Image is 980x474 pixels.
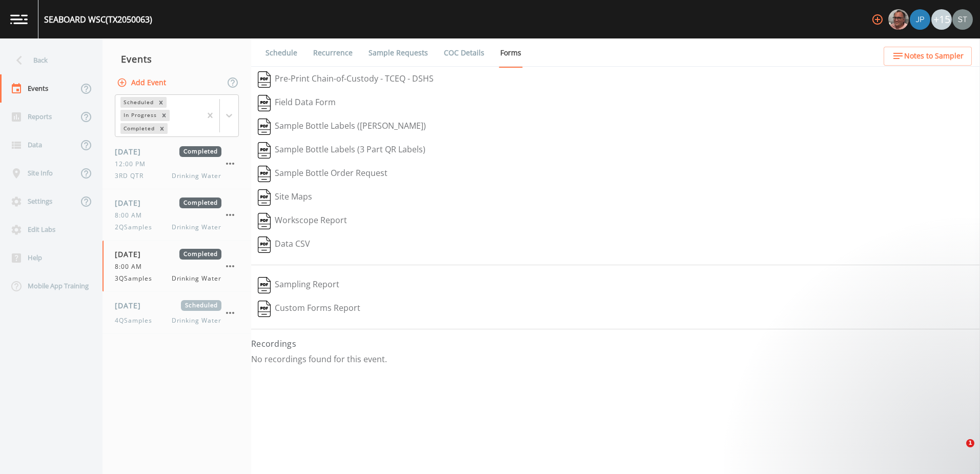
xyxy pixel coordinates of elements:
span: [DATE] [115,197,148,208]
span: 8:00 AM [115,211,148,220]
img: 8315ae1e0460c39f28dd315f8b59d613 [952,9,973,30]
span: 2QSamples [115,223,158,232]
div: Joshua gere Paul [909,9,931,30]
p: No recordings found for this event. [251,354,980,364]
button: Pre-Print Chain-of-Custody - TCEQ - DSHS [251,68,440,91]
button: Workscope Report [251,209,354,233]
img: e2d790fa78825a4bb76dcb6ab311d44c [888,9,909,30]
span: [DATE] [115,300,148,311]
button: Data CSV [251,233,317,256]
span: Completed [179,146,221,157]
span: [DATE] [115,146,148,157]
span: 12:00 PM [115,160,152,169]
span: 1 [966,439,974,447]
span: [DATE] [115,249,148,260]
button: Sample Bottle Labels (3 Part QR Labels) [251,139,432,162]
a: Schedule [264,38,299,67]
div: Scheduled [120,97,155,108]
img: svg%3e [258,95,271,111]
a: Forms [499,38,523,68]
div: In Progress [120,110,158,121]
span: 3QSamples [115,274,158,283]
span: Drinking Water [172,223,221,232]
div: SEABOARD WSC (TX2050063) [44,13,152,26]
span: 8:00 AM [115,262,148,271]
span: Completed [179,197,221,208]
img: svg%3e [258,189,271,206]
span: Scheduled [181,300,221,311]
button: Site Maps [251,186,319,209]
iframe: Intercom live chat [945,439,970,464]
a: [DATE]Completed12:00 PM3RD QTRDrinking Water [103,138,251,189]
button: Notes to Sampler [884,47,972,66]
h4: Recordings [251,338,980,350]
a: [DATE]Completed8:00 AM2QSamplesDrinking Water [103,189,251,241]
img: logo [10,14,28,24]
a: [DATE]Completed8:00 AM3QSamplesDrinking Water [103,241,251,292]
a: Sample Requests [367,38,430,67]
div: Completed [120,123,156,134]
a: Recurrence [312,38,354,67]
button: Sample Bottle Labels ([PERSON_NAME]) [251,115,433,139]
span: Completed [179,249,221,260]
img: svg%3e [258,142,271,159]
span: Notes to Sampler [904,50,964,63]
img: svg%3e [258,301,271,317]
div: Mike Franklin [888,9,909,30]
img: svg%3e [258,118,271,135]
img: 41241ef155101aa6d92a04480b0d0000 [910,9,930,30]
button: Custom Forms Report [251,297,367,321]
img: svg%3e [258,166,271,182]
img: svg%3e [258,213,271,229]
a: [DATE]Scheduled4QSamplesDrinking Water [103,292,251,334]
div: Remove Scheduled [155,97,167,108]
img: svg%3e [258,236,271,253]
span: Drinking Water [172,171,221,181]
button: Field Data Form [251,91,342,115]
div: Remove Completed [156,123,168,134]
img: svg%3e [258,71,271,88]
button: Sampling Report [251,273,346,297]
div: +15 [931,9,952,30]
button: Add Event [115,73,170,92]
a: COC Details [442,38,486,67]
div: Remove In Progress [158,110,170,121]
button: Sample Bottle Order Request [251,162,394,186]
span: Drinking Water [172,316,221,325]
span: 4QSamples [115,316,158,325]
span: Drinking Water [172,274,221,283]
img: svg%3e [258,277,271,293]
span: 3RD QTR [115,171,150,181]
div: Events [103,46,251,72]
